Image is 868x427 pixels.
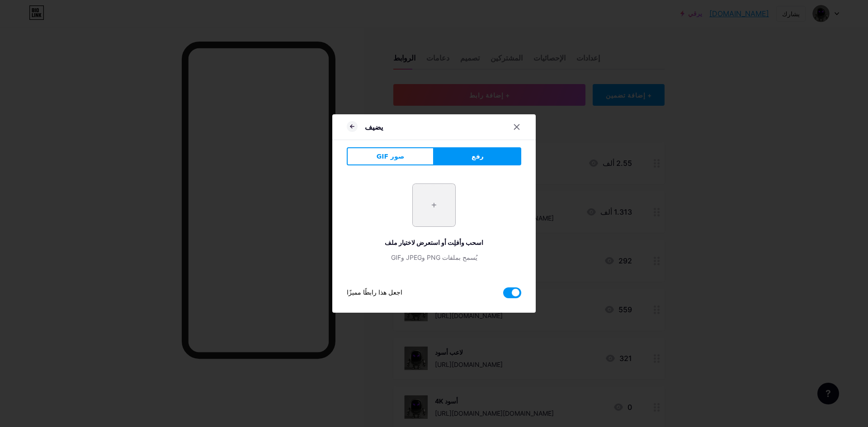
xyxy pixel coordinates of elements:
[385,239,483,246] font: اسحب وأفلِت أو استعرض لاختيار ملف
[434,147,521,165] button: رفع
[365,122,383,131] font: يضيف
[377,153,405,160] font: صور GIF
[391,253,477,261] font: يُسمح بملفات PNG وJPEG وGIF
[347,147,434,165] button: صور GIF
[347,288,402,296] font: اجعل هذا رابطًا مميزًا
[472,153,484,160] font: رفع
